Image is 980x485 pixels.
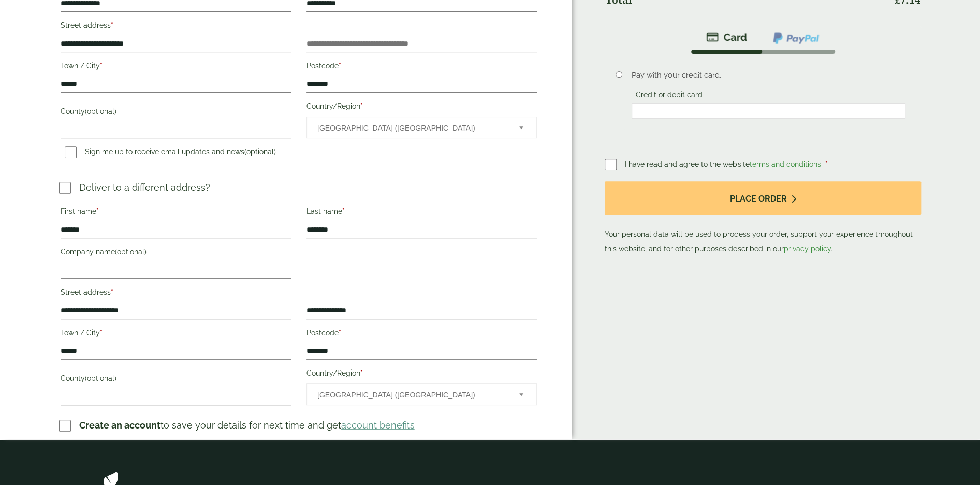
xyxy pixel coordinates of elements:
[783,245,830,253] a: privacy policy
[61,204,291,222] label: First name
[635,106,902,116] iframe: Secure card payment input frame
[317,384,505,406] span: United Kingdom (UK)
[749,160,821,168] a: terms and conditions
[306,383,537,405] span: Country/Region
[317,117,505,139] span: United Kingdom (UK)
[605,181,921,256] p: Your personal data will be used to process your order, support your experience throughout this we...
[306,325,537,343] label: Postcode
[111,288,113,296] abbr: required
[342,207,345,216] abbr: required
[85,374,116,382] span: (optional)
[61,285,291,303] label: Street address
[306,204,537,222] label: Last name
[100,329,103,337] abbr: required
[61,325,291,343] label: Town / City
[306,117,537,138] span: Country/Region
[61,59,291,76] label: Town / City
[79,418,415,432] p: to save your details for next time and get
[79,420,160,431] strong: Create an account
[100,62,103,70] abbr: required
[61,104,291,122] label: County
[85,107,116,116] span: (optional)
[360,369,363,377] abbr: required
[61,245,291,262] label: Company name
[339,329,341,337] abbr: required
[339,62,341,70] abbr: required
[115,248,147,256] span: (optional)
[306,366,537,383] label: Country/Region
[825,160,827,168] abbr: required
[61,18,291,36] label: Street address
[632,91,707,102] label: Credit or debit card
[772,31,820,45] img: ppcp-gateway.png
[244,148,276,156] span: (optional)
[306,59,537,76] label: Postcode
[625,160,823,168] span: I have read and agree to the website
[632,69,905,81] p: Pay with your credit card.
[79,180,210,194] p: Deliver to a different address?
[65,146,77,158] input: Sign me up to receive email updates and news(optional)
[306,99,537,117] label: Country/Region
[706,31,747,44] img: stripe.png
[360,102,363,110] abbr: required
[61,371,291,389] label: County
[111,21,113,30] abbr: required
[61,148,280,159] label: Sign me up to receive email updates and news
[96,207,99,216] abbr: required
[341,420,415,431] a: account benefits
[605,181,921,215] button: Place order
